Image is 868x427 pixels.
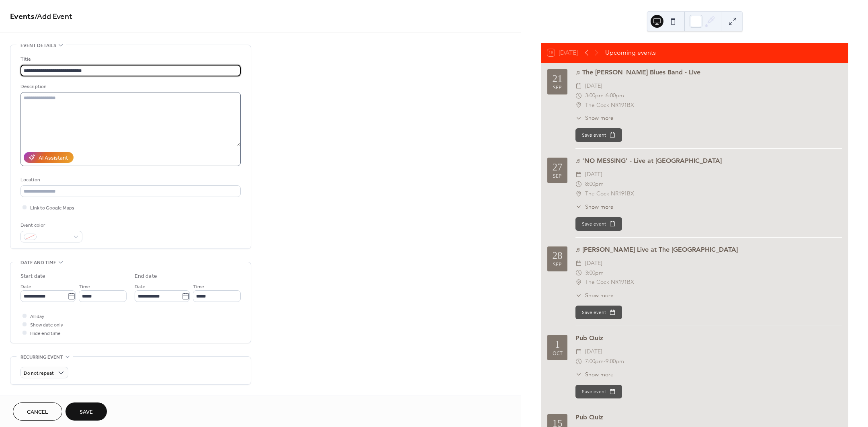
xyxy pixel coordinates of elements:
span: Cancel [27,408,48,417]
div: ​ [575,370,582,379]
span: Show more [585,291,614,300]
button: Save event [575,128,622,142]
button: Save event [575,385,622,398]
div: ​ [575,114,582,122]
div: Start date [20,272,45,281]
div: Upcoming events [605,48,656,57]
div: ♬ 'NO MESSING' - Live at [GEOGRAPHIC_DATA] [575,156,842,166]
div: ​ [575,268,582,278]
div: ​ [575,291,582,300]
button: ​Show more [575,114,614,122]
span: 3:00pm [585,91,604,101]
div: Oct [553,351,563,356]
div: 21 [553,74,563,84]
div: Title [20,55,239,64]
div: ​ [575,179,582,189]
span: The Cock NR191BX [585,277,634,287]
span: All day [30,312,44,321]
div: End date [135,272,157,281]
span: 7:00pm [585,357,604,366]
div: ​ [575,203,582,211]
span: [DATE] [585,259,602,268]
div: ​ [575,101,582,110]
button: Cancel [13,402,62,421]
span: 6:00pm [606,91,624,101]
div: ♬ [PERSON_NAME] Live at The [GEOGRAPHIC_DATA] [575,245,842,255]
span: Show more [585,203,614,211]
span: 9:00pm [606,357,624,366]
span: Time [193,283,204,291]
div: Pub Quiz [575,413,842,422]
span: Show more [585,114,614,122]
div: ​ [575,277,582,287]
div: ​ [575,259,582,268]
span: Time [79,283,90,291]
span: / Add Event [35,9,72,25]
span: Date [135,283,145,291]
button: ​Show more [575,291,614,300]
span: The Cock NR191BX [585,189,634,199]
span: Event details [20,41,56,50]
a: The Cock NR191BX [585,101,634,110]
span: Date and time [20,259,56,267]
div: 27 [553,162,563,172]
span: Show more [585,370,614,379]
span: Do not repeat [24,369,54,378]
div: ​ [575,91,582,101]
div: ♬ The [PERSON_NAME] Blues Band - Live [575,68,842,77]
span: Event image [20,394,52,403]
div: ​ [575,357,582,366]
div: Sep [553,262,562,267]
span: Save [80,408,93,417]
a: Events [10,9,35,25]
div: AI Assistant [39,154,68,162]
span: [DATE] [585,347,602,357]
div: 1 [555,339,560,349]
span: - [604,91,606,101]
div: Sep [553,174,562,179]
div: Event color [20,221,81,230]
button: ​Show more [575,203,614,211]
span: Recurring event [20,353,63,361]
div: ​ [575,170,582,179]
span: Hide end time [30,329,61,338]
div: ​ [575,81,582,91]
span: 8:00pm [585,179,604,189]
span: Link to Google Maps [30,204,74,212]
div: Description [20,82,239,91]
span: [DATE] [585,81,602,91]
span: 3:00pm [585,268,604,278]
div: 28 [553,250,563,261]
span: [DATE] [585,170,602,179]
button: Save event [575,217,622,231]
button: Save event [575,306,622,319]
button: ​Show more [575,370,614,379]
div: Pub Quiz [575,333,842,343]
span: Show date only [30,321,63,329]
div: Sep [553,85,562,90]
span: Date [20,283,31,291]
div: ​ [575,189,582,199]
div: Location [20,176,239,184]
span: - [604,357,606,366]
div: ​ [575,347,582,357]
button: Save [66,402,107,421]
button: AI Assistant [24,152,74,163]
